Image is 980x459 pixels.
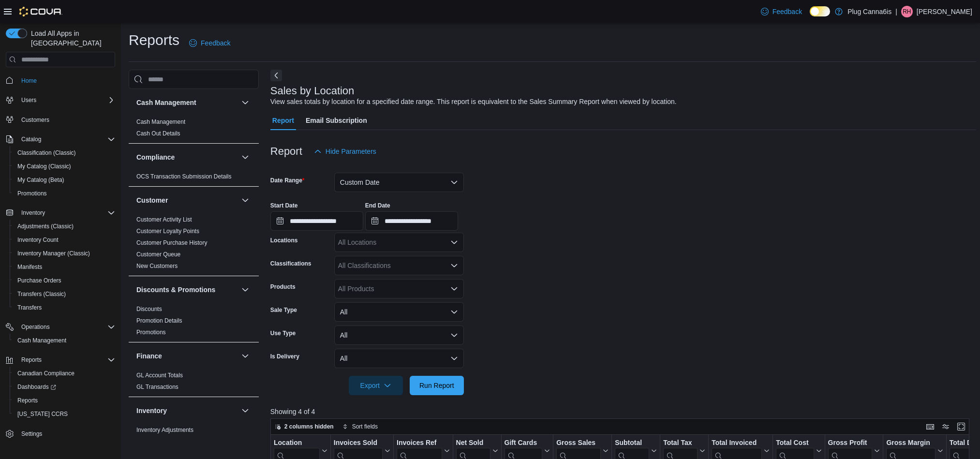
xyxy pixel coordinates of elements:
div: Total Cost [776,439,814,448]
button: Inventory Manager (Classic) [10,247,119,260]
h3: Discounts & Promotions [136,285,215,295]
h3: Report [270,146,302,157]
button: Custom Date [334,173,464,192]
button: Catalog [2,133,119,146]
span: Reports [14,395,115,406]
p: Showing 4 of 4 [270,407,977,416]
span: GL Transactions [136,383,178,391]
h3: Inventory [136,406,167,415]
button: Settings [2,427,119,441]
div: Finance [129,370,259,397]
span: Dashboards [14,381,115,393]
label: Is Delivery [270,353,299,360]
button: Catalog [17,133,45,145]
button: Reports [17,354,45,366]
span: Transfers [14,302,115,313]
a: Transfers (Classic) [14,288,70,300]
span: Inventory Count [14,234,115,246]
button: Transfers (Classic) [10,287,119,301]
a: Customer Loyalty Points [136,228,199,235]
button: Transfers [10,301,119,314]
a: Manifests [14,261,46,273]
span: Classification (Classic) [17,149,76,157]
button: Cash Management [239,97,251,108]
a: OCS Transaction Submission Details [136,173,232,180]
button: My Catalog (Beta) [10,173,119,187]
div: Compliance [129,171,259,186]
button: All [334,349,464,368]
span: Classification (Classic) [14,147,115,159]
div: Net Sold [456,439,490,448]
span: Inventory Manager (Classic) [14,248,115,259]
a: Inventory Count [14,234,62,246]
span: Promotions [17,190,47,197]
button: Open list of options [450,262,458,269]
span: My Catalog (Beta) [14,174,115,186]
span: Inventory Count [17,236,59,244]
span: RH [903,6,911,17]
button: Home [2,73,119,87]
button: All [334,302,464,322]
div: Invoices Ref [397,439,442,448]
a: Settings [17,428,46,440]
button: Run Report [410,376,464,395]
label: Locations [270,237,298,244]
button: Purchase Orders [10,274,119,287]
span: Adjustments (Classic) [14,221,115,232]
button: Inventory Count [10,233,119,247]
div: Gross Margin [886,439,935,448]
a: Feedback [185,33,234,53]
a: Cash Management [136,118,185,125]
div: Location [274,439,320,448]
button: [US_STATE] CCRS [10,407,119,421]
button: Adjustments (Classic) [10,220,119,233]
a: GL Transactions [136,384,178,390]
div: Invoices Sold [334,439,383,448]
span: Inventory Adjustments [136,426,193,434]
span: Discounts [136,305,162,313]
span: Reports [21,356,42,364]
span: Washington CCRS [14,408,115,420]
span: Transfers [17,304,42,311]
span: Feedback [772,7,802,16]
h3: Cash Management [136,98,196,107]
button: Inventory [136,406,238,415]
span: Transfers (Classic) [14,288,115,300]
a: Promotions [14,188,51,199]
span: 2 columns hidden [284,423,334,430]
a: Promotions [136,329,166,336]
div: Total Tax [663,439,698,448]
span: Hide Parameters [326,147,376,156]
span: [US_STATE] CCRS [17,410,68,418]
span: Operations [21,323,50,331]
a: Promotion Details [136,317,182,324]
span: Reports [17,354,115,366]
span: Email Subscription [306,111,367,130]
button: Inventory [2,206,119,220]
button: Cash Management [136,98,238,107]
span: Settings [21,430,42,438]
button: Compliance [239,151,251,163]
div: Gross Profit [828,439,872,448]
span: Report [272,111,294,130]
label: Classifications [270,260,312,267]
a: [US_STATE] CCRS [14,408,72,420]
label: Start Date [270,202,298,209]
span: Purchase Orders [14,275,115,286]
label: Products [270,283,296,291]
a: Purchase Orders [14,275,65,286]
h3: Sales by Location [270,85,355,97]
label: Date Range [270,177,305,184]
div: Customer [129,214,259,276]
h3: Customer [136,195,168,205]
div: Gift Cards [504,439,542,448]
button: Promotions [10,187,119,200]
button: Display options [940,421,951,432]
a: Adjustments (Classic) [14,221,77,232]
button: Compliance [136,152,238,162]
span: Cash Out Details [136,130,180,137]
a: Discounts [136,306,162,312]
span: Adjustments (Classic) [17,222,74,230]
span: Customer Activity List [136,216,192,223]
div: Discounts & Promotions [129,303,259,342]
